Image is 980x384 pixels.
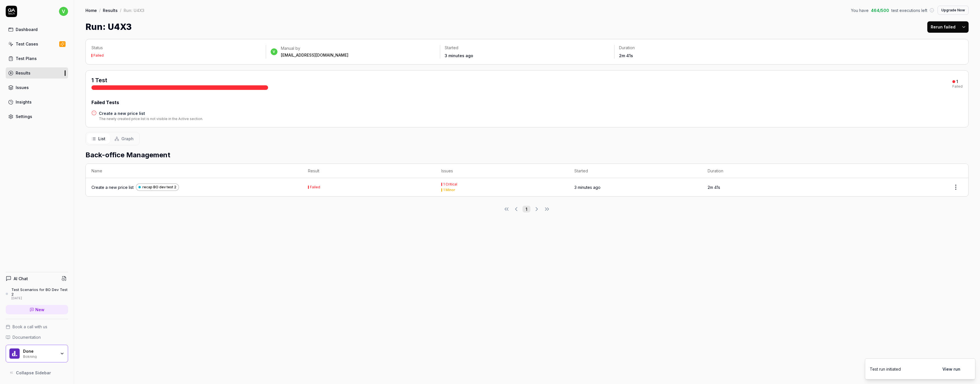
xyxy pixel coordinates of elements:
[619,53,633,58] time: 2m 41s
[11,287,68,297] div: Test Scenarios for BO Dev Test 2
[574,185,601,190] time: 3 minutes ago
[91,184,134,190] a: Create a new price list
[16,113,32,119] div: Settings
[851,7,869,13] span: You have
[6,345,68,362] button: Done LogoDoneBokning
[14,276,28,282] h4: AI Chat
[281,52,348,58] div: [EMAIL_ADDRESS][DOMAIN_NAME]
[6,367,68,378] button: Collapse Sidebar
[6,305,68,314] a: New
[702,164,835,178] th: Duration
[6,24,68,35] a: Dashboard
[142,185,176,190] span: recap BO dev test 2
[13,324,47,330] span: Book a call with us
[16,26,38,32] div: Dashboard
[136,183,179,191] a: recap BO dev test 2
[9,348,20,359] img: Done Logo
[91,99,963,106] div: Failed Tests
[6,53,68,64] a: Test Plans
[85,7,97,13] a: Home
[522,206,530,212] button: 1
[6,67,68,79] a: Results
[16,99,32,105] div: Insights
[6,96,68,108] a: Insights
[11,296,68,300] div: [DATE]
[271,48,277,55] span: v
[308,184,320,190] button: Failed
[23,354,56,358] div: Bokning
[445,45,610,51] p: Started
[927,21,959,33] button: Rerun failed
[87,133,110,144] button: List
[445,53,473,58] time: 3 minutes ago
[6,334,68,340] a: Documentation
[952,85,963,88] div: Failed
[91,45,261,51] p: Status
[443,183,457,186] div: 1 Critical
[120,7,121,13] div: /
[6,324,68,330] a: Book a call with us
[939,363,964,375] button: View run
[870,366,901,372] div: Test run initiated
[59,6,68,17] button: v
[6,82,68,93] a: Issues
[281,46,348,51] div: Manual by
[99,116,203,121] div: The newly created price list is not visible in the Active section.
[708,185,720,190] time: 2m 41s
[23,349,56,354] div: Done
[302,164,436,178] th: Result
[91,77,107,84] span: 1 Test
[871,7,889,13] span: 464 / 500
[6,38,68,49] a: Test Cases
[85,150,969,160] h2: Back-office Management
[110,133,138,144] button: Graph
[103,7,118,13] a: Results
[99,110,203,116] a: Create a new price list
[891,7,927,13] span: test executions left
[436,164,569,178] th: Issues
[619,45,784,51] p: Duration
[16,70,30,76] div: Results
[569,164,702,178] th: Started
[16,55,37,61] div: Test Plans
[35,307,44,313] span: New
[99,7,101,13] div: /
[16,41,38,47] div: Test Cases
[6,287,68,300] a: Test Scenarios for BO Dev Test 2[DATE]
[16,84,29,90] div: Issues
[6,111,68,122] a: Settings
[121,136,134,142] span: Graph
[13,334,41,340] span: Documentation
[59,7,68,16] span: v
[16,370,51,376] span: Collapse Sidebar
[938,6,969,15] button: Upgrade Now
[93,54,104,57] div: Failed
[85,20,132,33] h1: Run: U4X3
[956,79,958,84] div: 1
[86,164,302,178] th: Name
[98,136,105,142] span: List
[443,188,455,192] div: 1 Minor
[124,7,144,13] div: Run: U4X3
[310,185,320,189] div: Failed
